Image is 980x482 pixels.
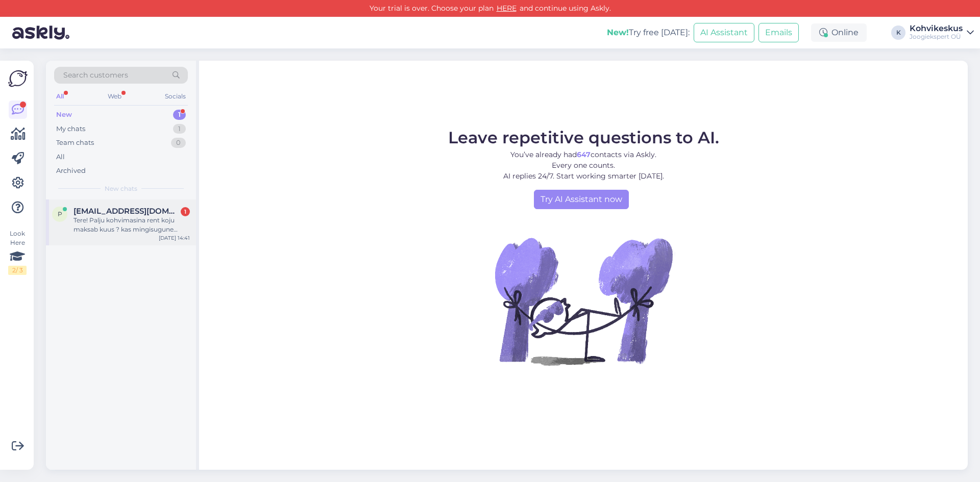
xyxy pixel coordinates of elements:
[910,33,963,41] div: Joogiekspert OÜ
[106,90,124,103] div: Web
[73,216,190,234] div: Tere! Palju kohvimasina rent koju maksab kuus ? kas mingisugune deposiit ka on ?
[56,110,72,120] div: New
[54,90,66,103] div: All
[607,27,690,39] div: Try free [DATE]:
[181,207,190,216] div: 1
[811,23,867,42] div: Online
[56,152,65,162] div: All
[56,124,85,134] div: My chats
[171,138,186,148] div: 0
[448,149,719,182] p: You’ve already had contacts via Askly. Every one counts. AI replies 24/7. Start working smarter [...
[910,24,974,41] a: KohvikeskusJoogiekspert OÜ
[758,23,799,42] button: Emails
[891,26,905,40] div: K
[173,110,186,120] div: 1
[910,24,963,33] div: Kohvikeskus
[73,207,180,216] span: priitvalv@gmail.com
[448,128,719,147] span: Leave repetitive questions to AI.
[8,266,27,275] div: 2 / 3
[173,124,186,134] div: 1
[694,23,754,42] button: AI Assistant
[494,4,520,13] a: HERE
[163,90,188,103] div: Socials
[607,28,629,37] b: New!
[56,166,86,176] div: Archived
[63,70,128,81] span: Search customers
[577,150,591,159] b: 647
[105,184,137,193] span: New chats
[58,210,62,218] span: p
[8,69,28,88] img: Askly Logo
[534,190,629,209] a: Try AI Assistant now
[492,209,675,393] img: No Chat active
[159,234,190,242] div: [DATE] 14:41
[56,138,94,148] div: Team chats
[8,229,27,275] div: Look Here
